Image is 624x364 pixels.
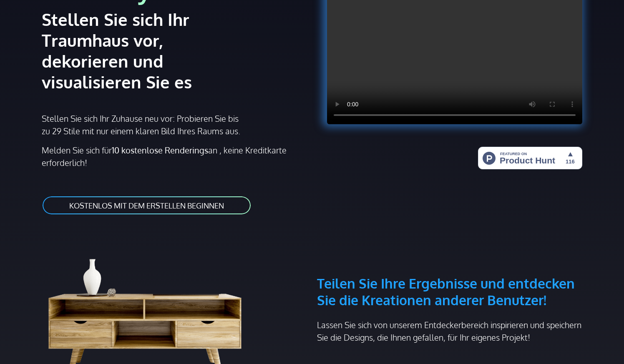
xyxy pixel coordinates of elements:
font: Stellen Sie sich Ihr Traumhaus vor, dekorieren und visualisieren Sie es [42,9,192,92]
font: Stellen Sie sich Ihr Zuhause neu vor: Probieren Sie bis zu 29 Stile mit nur einem klaren Bild Ihr... [42,113,240,136]
img: HomeStyler AI – Innenarchitektur leicht gemacht: Ein Klick zum Traumhaus | Product Hunt [478,147,582,169]
font: Lassen Sie sich von unserem Entdeckerbereich inspirieren und speichern Sie die Designs, die Ihnen... [317,319,581,343]
font: Melden Sie sich für [42,145,112,156]
font: Teilen Sie Ihre Ergebnisse und entdecken Sie die Kreationen anderer Benutzer! [317,275,575,309]
a: KOSTENLOS MIT DEM ERSTELLEN BEGINNEN [42,196,252,215]
font: KOSTENLOS MIT DEM ERSTELLEN BEGINNEN [69,201,224,210]
font: 10 kostenlose Renderings [112,145,208,156]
